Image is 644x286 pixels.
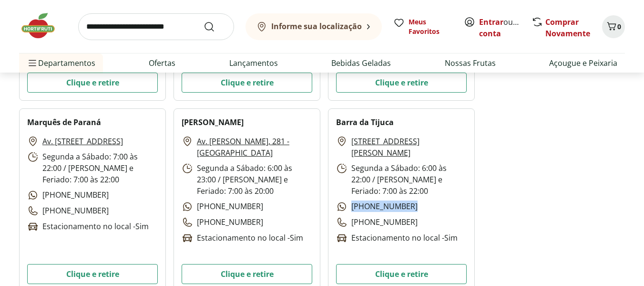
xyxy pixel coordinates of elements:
[182,162,312,197] p: Segunda a Sábado: 6:00 às 23:00 / [PERSON_NAME] e Feriado: 7:00 às 20:00
[27,151,158,185] p: Segunda a Sábado: 7:00 às 22:00 / [PERSON_NAME] e Feriado: 7:00 às 22:00
[182,73,312,93] button: Clique e retire
[204,21,226,32] button: Submit Search
[27,189,109,201] p: [PHONE_NUMBER]
[27,52,38,74] button: Menu
[182,264,312,284] button: Clique e retire
[336,216,418,228] p: [PHONE_NUMBER]
[602,15,625,38] button: Carrinho
[479,17,532,39] a: Criar conta
[336,162,467,197] p: Segunda a Sábado: 6:00 às 22:00 / [PERSON_NAME] e Feriado: 7:00 às 22:00
[271,21,362,32] b: Informe sua localização
[617,22,621,31] span: 0
[182,216,263,228] p: [PHONE_NUMBER]
[336,232,458,244] p: Estacionamento no local - Sim
[182,201,263,212] p: [PHONE_NUMBER]
[393,17,452,36] a: Meus Favoritos
[229,57,278,69] a: Lançamentos
[351,136,467,159] a: [STREET_ADDRESS][PERSON_NAME]
[27,52,95,74] span: Departamentos
[19,11,67,40] img: Hortifruti
[549,57,617,69] a: Açougue e Peixaria
[479,17,503,27] a: Entrar
[336,201,418,212] p: [PHONE_NUMBER]
[479,16,521,39] span: ou
[197,136,312,159] a: Av. [PERSON_NAME], 281 - [GEOGRAPHIC_DATA]
[336,117,394,128] h2: Barra da Tijuca
[409,17,452,36] span: Meus Favoritos
[331,57,391,69] a: Bebidas Geladas
[182,232,303,244] p: Estacionamento no local - Sim
[27,73,158,93] button: Clique e retire
[27,221,149,233] p: Estacionamento no local - Sim
[245,13,382,40] button: Informe sua localização
[42,136,123,147] a: Av. [STREET_ADDRESS]
[336,264,467,284] button: Clique e retire
[78,13,234,40] input: search
[182,117,244,128] h2: [PERSON_NAME]
[149,57,175,69] a: Ofertas
[445,57,496,69] a: Nossas Frutas
[27,264,158,284] button: Clique e retire
[545,17,590,39] a: Comprar Novamente
[336,73,467,93] button: Clique e retire
[27,205,109,217] p: [PHONE_NUMBER]
[27,117,101,128] h2: Marquês de Paraná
